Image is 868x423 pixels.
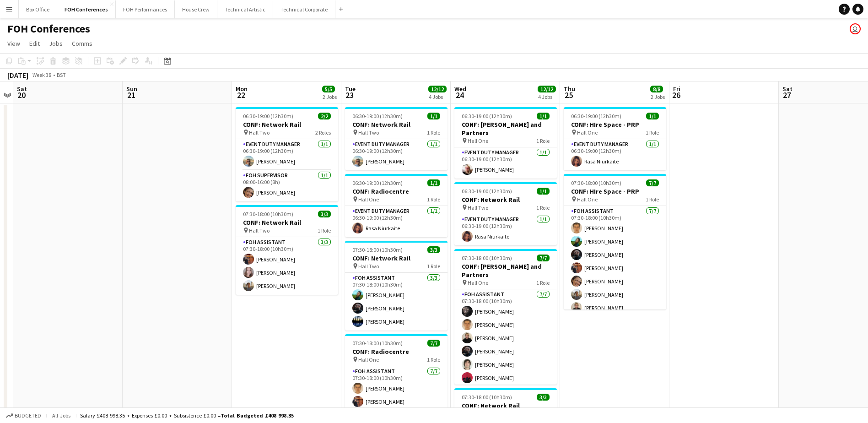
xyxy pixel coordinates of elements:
div: 2 Jobs [323,93,337,100]
app-user-avatar: Visitor Services [850,23,861,34]
span: 3/3 [537,394,550,401]
span: 7/7 [646,179,659,186]
div: 06:30-19:00 (12h30m)1/1CONF: HIre Space - PRP Hall One1 RoleEvent Duty Manager1/106:30-19:00 (12h... [564,107,666,170]
span: All jobs [50,412,72,419]
h3: CONF: Network Rail [345,120,447,129]
span: 07:30-18:00 (10h30m) [352,246,403,253]
h3: CONF: [PERSON_NAME] and Partners [454,120,557,137]
span: 06:30-19:00 (12h30m) [462,113,512,119]
app-card-role: Event Duty Manager1/106:30-19:00 (12h30m)[PERSON_NAME] [454,147,557,179]
span: Sat [17,85,27,93]
span: Comms [72,39,92,48]
div: [DATE] [7,70,28,80]
a: Comms [68,38,96,49]
div: 06:30-19:00 (12h30m)2/2CONF: Network Rail Hall Two2 RolesEvent Duty Manager1/106:30-19:00 (12h30m... [236,107,338,201]
span: 26 [672,90,680,100]
span: 2/2 [318,113,331,119]
h1: FOH Conferences [7,22,90,36]
span: 07:30-18:00 (10h30m) [462,255,512,261]
span: 1 Role [536,279,550,286]
span: Budgeted [15,412,41,419]
span: 1 Role [427,263,440,270]
span: 1 Role [427,129,440,136]
app-job-card: 07:30-18:00 (10h30m)7/7CONF: [PERSON_NAME] and Partners Hall One1 RoleFOH Assistant7/707:30-18:00... [454,249,557,385]
span: 1/1 [427,179,440,186]
span: 7/7 [427,340,440,347]
span: Hall Two [249,227,270,234]
span: Hall Two [358,263,379,270]
a: Edit [26,38,43,49]
span: Total Budgeted £408 998.35 [221,412,294,419]
span: Hall One [577,196,598,203]
app-card-role: FOH Assistant3/307:30-18:00 (10h30m)[PERSON_NAME][PERSON_NAME][PERSON_NAME] [345,273,447,331]
span: 25 [562,90,575,100]
span: Hall Two [468,204,488,211]
span: Jobs [49,39,63,48]
span: 22 [234,90,248,100]
span: Edit [29,39,40,48]
app-job-card: 06:30-19:00 (12h30m)1/1CONF: Network Rail Hall Two1 RoleEvent Duty Manager1/106:30-19:00 (12h30m)... [454,182,557,245]
button: House Crew [175,0,217,18]
span: Mon [236,85,248,93]
span: Sun [126,85,137,93]
app-card-role: FOH Assistant3/307:30-18:00 (10h30m)[PERSON_NAME][PERSON_NAME][PERSON_NAME] [236,237,338,295]
div: 06:30-19:00 (12h30m)1/1CONF: Network Rail Hall Two1 RoleEvent Duty Manager1/106:30-19:00 (12h30m)... [345,107,447,170]
span: 7/7 [537,255,550,261]
app-card-role: Event Duty Manager1/106:30-19:00 (12h30m)[PERSON_NAME] [345,139,447,170]
span: 07:30-18:00 (10h30m) [571,179,621,186]
app-job-card: 07:30-18:00 (10h30m)3/3CONF: Network Rail Hall Two1 RoleFOH Assistant3/307:30-18:00 (10h30m)[PERS... [345,241,447,331]
span: 06:30-19:00 (12h30m) [352,179,403,186]
span: 3/3 [427,246,440,253]
span: 20 [16,90,27,100]
span: Tue [345,85,356,93]
button: Technical Artistic [217,0,273,18]
span: 1/1 [537,188,550,195]
app-job-card: 06:30-19:00 (12h30m)1/1CONF: [PERSON_NAME] and Partners Hall One1 RoleEvent Duty Manager1/106:30-... [454,107,557,179]
app-job-card: 07:30-18:00 (10h30m)3/3CONF: Network Rail Hall Two1 RoleFOH Assistant3/307:30-18:00 (10h30m)[PERS... [236,205,338,295]
span: 1 Role [536,137,550,144]
span: 06:30-19:00 (12h30m) [571,113,621,119]
span: Hall Two [249,129,270,136]
h3: CONF: Network Rail [454,195,557,204]
span: 12/12 [538,86,556,92]
span: 1 Role [646,129,659,136]
span: 07:30-18:00 (10h30m) [243,211,293,217]
span: Hall One [358,196,379,203]
button: Box Office [19,0,57,18]
button: Technical Corporate [273,0,335,18]
button: FOH Performances [116,0,175,18]
span: 3/3 [318,211,331,217]
span: 24 [453,90,466,100]
h3: CONF: Network Rail [236,120,338,129]
div: Salary £408 998.35 + Expenses £0.00 + Subsistence £0.00 = [80,412,294,419]
span: 1/1 [646,113,659,119]
span: Wed [454,85,466,93]
span: Hall One [468,279,488,286]
span: 23 [344,90,356,100]
app-card-role: Event Duty Manager1/106:30-19:00 (12h30m)Rasa Niurkaite [345,206,447,237]
span: Sat [782,85,793,93]
app-job-card: 06:30-19:00 (12h30m)1/1CONF: Radiocentre Hall One1 RoleEvent Duty Manager1/106:30-19:00 (12h30m)R... [345,174,447,237]
span: 07:30-18:00 (10h30m) [352,340,403,347]
span: 1 Role [646,196,659,203]
div: 4 Jobs [429,93,446,100]
span: 06:30-19:00 (12h30m) [352,113,403,119]
span: 1 Role [427,196,440,203]
a: Jobs [45,38,66,49]
h3: CONF: HIre Space - PRP [564,120,666,129]
app-card-role: Event Duty Manager1/106:30-19:00 (12h30m)Rasa Niurkaite [454,214,557,245]
span: 21 [125,90,137,100]
button: Budgeted [5,411,43,421]
div: 07:30-18:00 (10h30m)7/7CONF: HIre Space - PRP Hall One1 RoleFOH Assistant7/707:30-18:00 (10h30m)[... [564,174,666,309]
span: Hall One [577,129,598,136]
span: View [7,39,20,48]
app-card-role: Event Duty Manager1/106:30-19:00 (12h30m)Rasa Niurkaite [564,139,666,170]
h3: CONF: [PERSON_NAME] and Partners [454,262,557,279]
app-card-role: FOH Supervisor1/108:00-16:00 (8h)[PERSON_NAME] [236,170,338,201]
span: 06:30-19:00 (12h30m) [243,113,293,119]
div: BST [57,71,66,78]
